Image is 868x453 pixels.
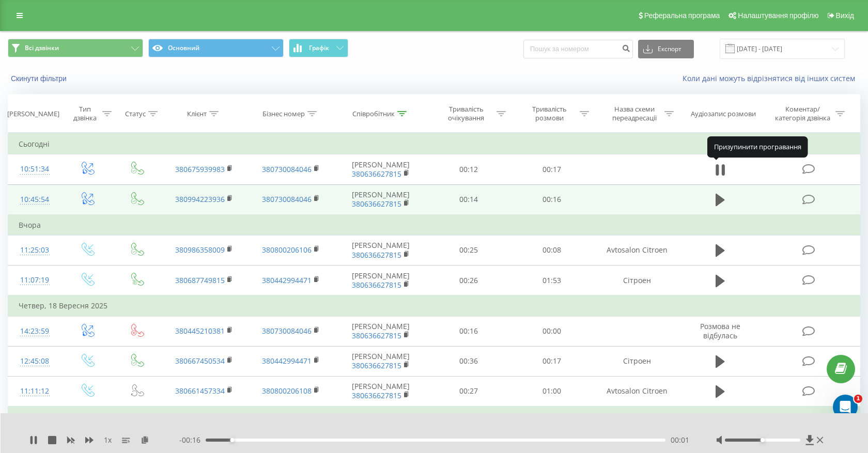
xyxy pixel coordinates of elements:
button: Основний [148,39,284,57]
td: Avtosalon Citroen [594,235,680,265]
div: Accessibility label [761,438,765,442]
button: Всі дзвінки [8,39,143,57]
span: Налаштування профілю [738,11,818,20]
a: 380636627815 [352,199,401,209]
td: Avtosalon Citroen [594,376,680,407]
span: 00:01 [671,435,689,445]
button: Скинути фільтри [8,74,72,83]
td: Вчора [8,215,860,236]
td: 00:17 [510,346,594,376]
td: 00:16 [427,316,510,346]
span: Всі дзвінки [25,44,59,52]
a: 380636627815 [352,361,401,370]
div: Призупинити програвання [707,136,808,157]
div: Назва схеми переадресації [607,105,662,122]
div: 10:45:54 [19,190,51,210]
td: 01:53 [510,265,594,296]
td: [PERSON_NAME] [334,265,427,296]
td: 00:26 [427,265,510,296]
div: Аудіозапис розмови [691,110,756,118]
div: [PERSON_NAME] [7,110,59,118]
td: [PERSON_NAME] [334,154,427,184]
td: 00:12 [427,154,510,184]
div: Коментар/категорія дзвінка [772,105,833,122]
td: [PERSON_NAME] [334,316,427,346]
td: [PERSON_NAME] [334,376,427,407]
td: Сітроен [594,265,680,296]
a: 380636627815 [352,390,401,400]
div: 14:23:59 [19,321,51,341]
td: [PERSON_NAME] [334,235,427,265]
a: 380636627815 [352,280,401,290]
a: 380636627815 [352,250,401,260]
td: Сьогодні [8,134,860,154]
td: 00:27 [427,376,510,407]
td: 00:16 [510,184,594,215]
div: Accessibility label [230,438,234,442]
iframe: Intercom live chat [833,395,858,419]
a: 380636627815 [352,169,401,179]
a: 380730084046 [262,194,312,204]
div: Статус [125,110,146,118]
a: 380800206106 [262,245,312,255]
div: 10:51:34 [19,159,51,179]
a: 380667450534 [175,356,225,366]
div: 11:25:03 [19,240,51,260]
div: Співробітник [352,110,395,118]
a: Коли дані можуть відрізнятися вiд інших систем [683,73,860,83]
button: Експорт [638,40,694,58]
a: 380445210381 [175,326,225,336]
a: 380994223936 [175,194,225,204]
span: - 00:16 [179,435,206,445]
td: 00:25 [427,235,510,265]
a: 380661457334 [175,386,225,396]
div: 12:45:08 [19,351,51,371]
a: 380730084046 [262,164,312,174]
a: 380730084046 [262,326,312,336]
div: Тривалість очікування [439,105,494,122]
td: 00:14 [427,184,510,215]
td: 00:00 [510,316,594,346]
a: 380442994471 [262,356,312,366]
span: Вихід [836,11,854,20]
a: 380800206108 [262,386,312,396]
td: Четвер, 18 Вересня 2025 [8,295,860,316]
a: 380636627815 [352,331,401,340]
td: 00:17 [510,154,594,184]
td: 00:08 [510,235,594,265]
a: 380442994471 [262,275,312,285]
div: Тривалість розмови [522,105,577,122]
div: 11:07:19 [19,270,51,290]
div: Клієнт [187,110,207,118]
td: Середа, 17 Вересня 2025 [8,407,860,427]
td: 01:00 [510,376,594,407]
div: Бізнес номер [262,110,305,118]
a: 380675939983 [175,164,225,174]
span: Розмова не відбулась [700,321,740,340]
input: Пошук за номером [523,40,633,58]
span: Реферальна програма [644,11,720,20]
span: Графік [309,44,329,52]
button: Графік [289,39,348,57]
td: 00:36 [427,346,510,376]
span: 1 [854,395,862,403]
a: 380687749815 [175,275,225,285]
div: 11:11:12 [19,381,51,401]
div: Тип дзвінка [70,105,100,122]
td: [PERSON_NAME] [334,346,427,376]
td: Сітроен [594,346,680,376]
a: 380986358009 [175,245,225,255]
td: [PERSON_NAME] [334,184,427,215]
span: 1 x [104,435,112,445]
